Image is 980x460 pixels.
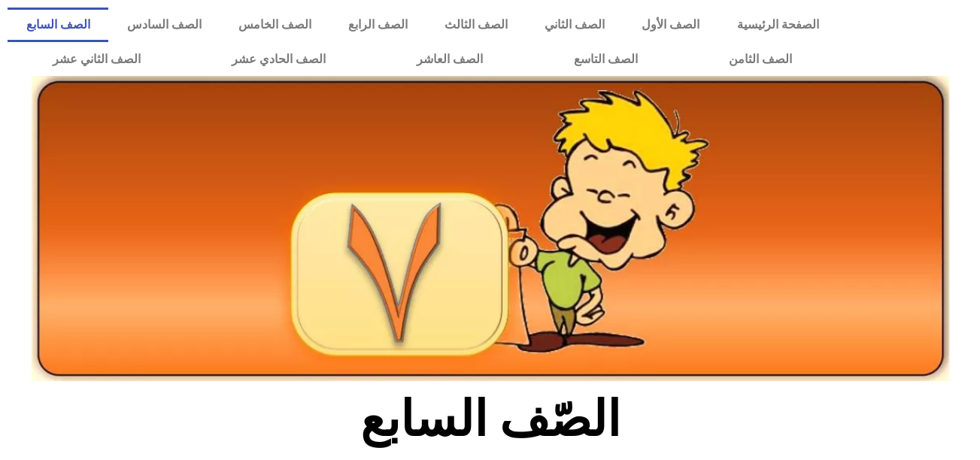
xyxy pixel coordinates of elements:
[718,8,837,42] a: الصفحة الرئيسية
[683,42,837,77] a: الصف الثامن
[8,42,187,77] a: الصف الثاني عشر
[372,42,529,77] a: الصف العاشر
[187,42,372,77] a: الصف الحادي عشر
[220,8,329,42] a: الصف الخامس
[108,8,220,42] a: الصف السادس
[526,8,623,42] a: الصف الثاني
[8,8,108,42] a: الصف السابع
[329,8,426,42] a: الصف الرابع
[623,8,718,42] a: الصف الأول
[241,390,739,449] h2: الصّف السابع
[426,8,526,42] a: الصف الثالث
[529,42,684,77] a: الصف التاسع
